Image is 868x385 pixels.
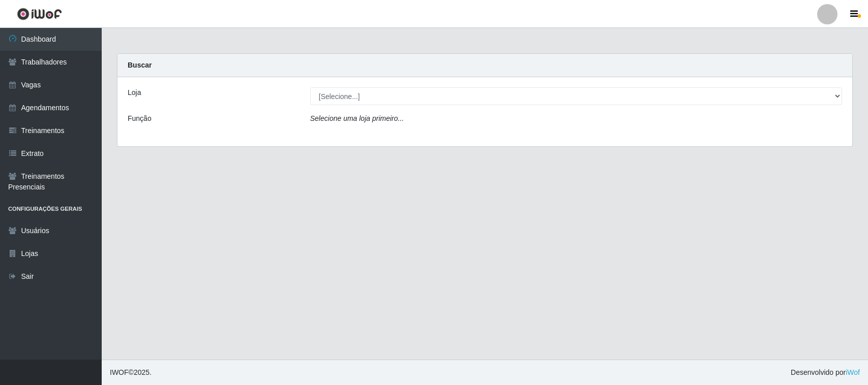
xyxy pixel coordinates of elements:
[310,114,404,122] i: Selecione uma loja primeiro...
[846,368,860,376] a: iWof
[110,367,152,378] span: © 2025 .
[791,367,860,378] span: Desenvolvido por
[17,8,62,20] img: CoreUI Logo
[110,368,129,376] span: IWOF
[128,61,152,69] strong: Buscar
[128,113,152,124] label: Função
[128,87,141,98] label: Loja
